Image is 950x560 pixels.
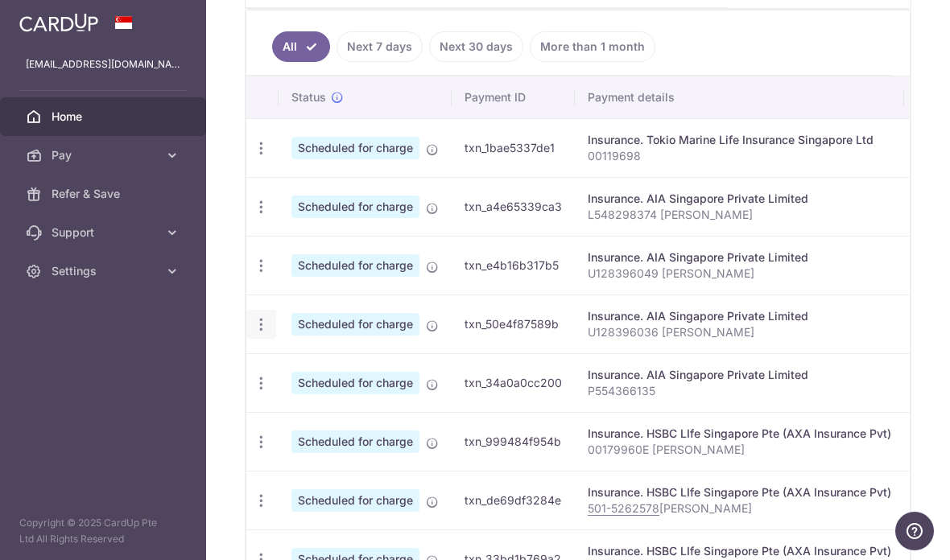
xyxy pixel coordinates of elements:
a: Next 7 days [337,31,423,62]
p: 00119698 [588,148,891,164]
td: txn_de69df3284e [452,471,575,529]
div: Insurance. HSBC LIfe Singapore Pte (AXA Insurance Pvt) [588,543,891,559]
img: CardUp [19,13,98,32]
p: [EMAIL_ADDRESS][DOMAIN_NAME] [26,56,180,72]
td: txn_50e4f87589b [452,294,575,353]
span: Scheduled for charge [291,430,419,453]
span: Scheduled for charge [291,196,419,218]
th: Payment details [575,76,904,118]
td: txn_34a0a0cc200 [452,353,575,412]
span: Refer & Save [52,186,158,202]
td: txn_999484f954b [452,412,575,471]
span: Scheduled for charge [291,313,419,336]
a: All [272,31,330,62]
span: Scheduled for charge [291,254,419,277]
a: More than 1 month [530,31,655,62]
span: Status [291,89,326,105]
div: Insurance. HSBC LIfe Singapore Pte (AXA Insurance Pvt) [588,484,891,500]
div: Insurance. AIA Singapore Private Limited [588,249,891,266]
p: 00179960E [PERSON_NAME] [588,442,891,458]
div: Insurance. Tokio Marine Life Insurance Singapore Ltd [588,132,891,148]
div: Insurance. AIA Singapore Private Limited [588,191,891,207]
p: [PERSON_NAME] [588,500,891,517]
span: Scheduled for charge [291,137,419,159]
span: Scheduled for charge [291,372,419,394]
p: U128396049 [PERSON_NAME] [588,266,891,282]
span: Scheduled for charge [291,489,419,512]
th: Payment ID [452,76,575,118]
iframe: Opens a widget where you can find more information [895,512,934,552]
p: P554366135 [588,383,891,399]
p: U128396036 [PERSON_NAME] [588,324,891,340]
span: Support [52,224,158,241]
span: Pay [52,147,158,163]
div: Insurance. AIA Singapore Private Limited [588,308,891,324]
td: txn_e4b16b317b5 [452,236,575,294]
p: L548298374 [PERSON_NAME] [588,207,891,223]
div: Insurance. HSBC LIfe Singapore Pte (AXA Insurance Pvt) [588,426,891,442]
td: txn_1bae5337de1 [452,118,575,177]
div: Insurance. AIA Singapore Private Limited [588,367,891,383]
td: txn_a4e65339ca3 [452,177,575,236]
span: Home [52,109,158,125]
a: Next 30 days [429,31,523,62]
span: Settings [52,263,158,279]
